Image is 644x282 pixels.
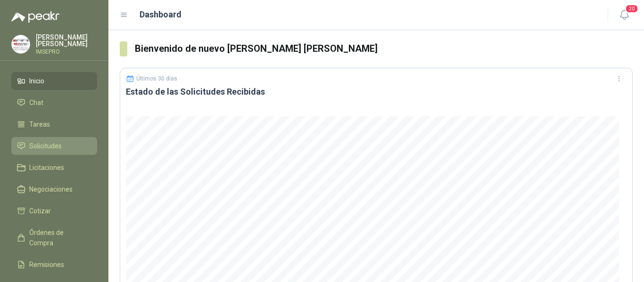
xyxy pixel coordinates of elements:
[12,35,30,53] img: Company Logo
[616,7,633,24] button: 20
[126,86,627,97] h3: Estado de las Solicitudes Recibidas
[11,256,97,274] a: Remisiones
[11,180,97,198] a: Negociaciones
[29,119,50,129] span: Tareas
[29,227,88,248] span: Órdenes de Compra
[11,94,97,112] a: Chat
[11,11,59,23] img: Logo peakr
[29,141,62,151] span: Solicitudes
[140,8,182,21] h1: Dashboard
[36,34,97,47] p: [PERSON_NAME] [PERSON_NAME]
[11,202,97,220] a: Cotizar
[11,224,97,252] a: Órdenes de Compra
[29,259,64,270] span: Remisiones
[11,159,97,177] a: Licitaciones
[36,49,97,55] p: IMSEPRO
[625,4,638,13] span: 20
[29,184,73,194] span: Negociaciones
[11,72,97,90] a: Inicio
[29,97,43,108] span: Chat
[29,76,44,86] span: Inicio
[135,41,633,56] h3: Bienvenido de nuevo [PERSON_NAME] [PERSON_NAME]
[136,75,177,82] p: Últimos 30 días
[29,206,51,216] span: Cotizar
[11,115,97,133] a: Tareas
[11,137,97,155] a: Solicitudes
[29,162,64,173] span: Licitaciones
